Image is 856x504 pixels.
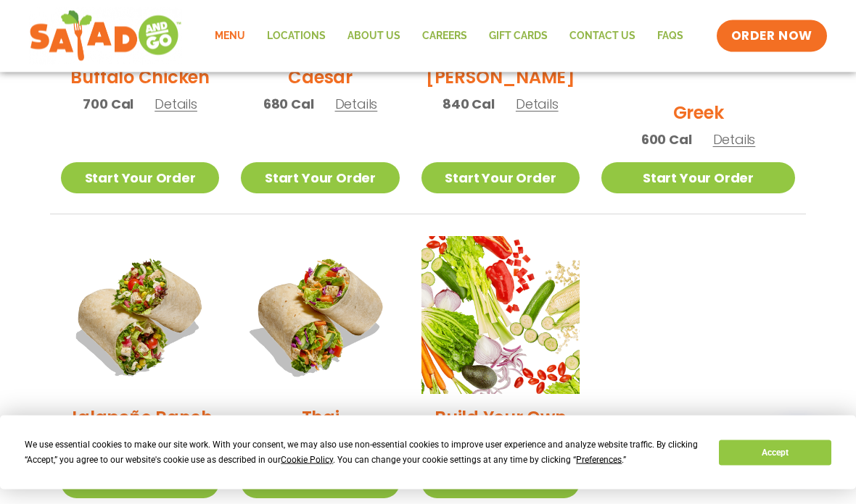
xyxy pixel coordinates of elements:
button: Accept [719,440,831,466]
a: Start Your Order [601,163,795,194]
a: Contact Us [559,20,646,53]
span: 680 Cal [263,95,314,114]
img: Product photo for Jalapeño Ranch Wrap [61,237,219,395]
span: ORDER NOW [731,28,812,45]
span: Details [335,96,378,114]
span: Details [713,131,756,149]
span: Preferences [576,455,622,465]
a: GIFT CARDS [478,20,559,53]
nav: Menu [204,20,694,53]
a: Careers [411,20,478,53]
span: Details [516,96,559,114]
h2: [PERSON_NAME] [426,65,575,91]
h2: Greek [673,101,724,126]
div: We use essential cookies to make our site work. With your consent, we may also use non-essential ... [25,437,701,468]
span: 700 Cal [83,95,133,114]
h2: Buffalo Chicken [70,65,209,91]
a: Menu [204,20,256,53]
h2: Caesar [288,65,353,91]
img: new-SAG-logo-768×292 [29,7,182,65]
a: FAQs [646,20,694,53]
h2: Thai [302,406,339,431]
a: About Us [337,20,411,53]
a: Locations [256,20,337,53]
span: 600 Cal [641,130,692,150]
img: Product photo for Build Your Own [421,237,580,395]
h2: Jalapeño Ranch [67,406,213,431]
h2: Build Your Own [435,406,567,431]
a: ORDER NOW [717,20,827,52]
span: 840 Cal [443,95,495,114]
span: Details [155,96,197,114]
a: Start Your Order [241,163,399,194]
img: Product photo for Thai Wrap [241,237,399,395]
span: Cookie Policy [281,455,333,465]
a: Start Your Order [61,163,219,194]
a: Start Your Order [421,163,580,194]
